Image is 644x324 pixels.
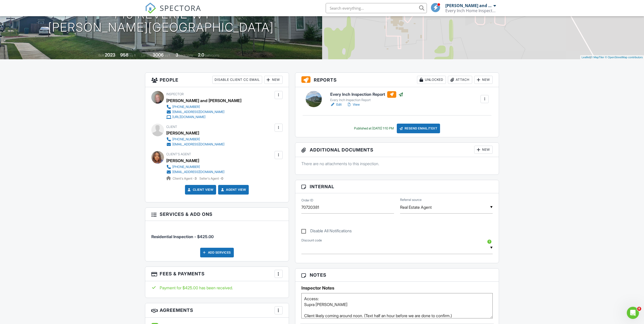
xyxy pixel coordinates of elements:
[129,53,136,57] span: sq. ft.
[172,165,200,169] div: [PHONE_NUMBER]
[145,208,289,221] h3: Services & Add ons
[172,105,200,109] div: [PHONE_NUMBER]
[160,3,201,13] span: SPECTORA
[166,115,237,120] a: [URL][DOMAIN_NAME]
[330,91,403,102] a: Every Inch Inspection Report Every Inch Inspection Report
[301,198,313,203] label: Order ID
[354,126,394,130] div: Published at [DATE] 1:10 PM
[605,56,643,59] a: © OpenStreetMap contributors
[330,98,403,102] div: Every Inch Inspection Report
[326,3,427,13] input: Search everything...
[166,169,224,175] a: [EMAIL_ADDRESS][DOMAIN_NAME]
[153,52,164,58] div: 3006
[301,293,493,318] textarea: Access: Supra [PERSON_NAME] Client likely coming around noon. (Text half an hour before we are do...
[166,125,177,129] span: Client
[145,267,289,281] h3: Fees & Payments
[176,52,178,58] div: 3
[199,177,223,180] span: Seller's Agent -
[166,129,199,137] div: [PERSON_NAME]
[195,177,197,180] strong: 3
[581,56,590,59] a: Leaflet
[301,285,493,291] h5: Inspector Notes
[301,161,493,166] p: There are no attachments to this inspection.
[264,76,283,84] div: New
[205,53,219,57] span: bathrooms
[397,124,440,133] div: Resend Email/Text
[301,238,322,243] label: Discount code
[221,177,223,180] strong: 0
[145,3,156,14] img: The Best Home Inspection Software - Spectora
[200,248,234,257] div: Add Services
[179,53,193,57] span: bedrooms
[295,180,499,193] h3: Internal
[48,8,274,34] h1: 445 Reverie Wy [PERSON_NAME][GEOGRAPHIC_DATA]
[580,55,644,60] div: |
[474,76,493,84] div: New
[295,143,499,157] h3: Additional Documents
[417,76,446,84] div: Unlocked
[151,225,283,243] li: Service: Residential Inspection
[166,137,224,142] a: [PHONE_NUMBER]
[151,234,214,239] span: Residential Inspection - $425.00
[145,303,289,318] h3: Agreements
[445,8,496,13] div: Every Inch Home Inspection LLC
[166,164,224,169] a: [PHONE_NUMBER]
[166,152,191,156] span: Client's Agent
[166,104,237,109] a: [PHONE_NUMBER]
[151,285,283,291] div: Payment for $425.00 has been received.
[145,7,201,17] a: SPECTORA
[448,76,472,84] div: Attach
[141,53,152,57] span: Lot Size
[164,53,171,57] span: sq.ft.
[295,73,499,87] h3: Reports
[145,73,289,87] h3: People
[220,187,246,192] a: Agent View
[166,157,199,164] a: [PERSON_NAME]
[172,142,224,146] div: [EMAIL_ADDRESS][DOMAIN_NAME]
[105,52,115,58] div: 2023
[445,3,492,8] div: [PERSON_NAME] and [PERSON_NAME]
[212,76,262,84] div: Disable Client CC Email
[98,53,104,57] span: Built
[198,52,204,58] div: 2.0
[474,146,493,154] div: New
[173,177,197,180] span: Client's Agent -
[295,269,499,282] h3: Notes
[166,92,184,96] span: Inspector
[172,115,205,119] div: [URL][DOMAIN_NAME]
[166,142,224,147] a: [EMAIL_ADDRESS][DOMAIN_NAME]
[330,102,342,107] a: Edit
[301,228,352,235] label: Disable All Notifications
[172,137,200,141] div: [PHONE_NUMBER]
[172,110,224,114] div: [EMAIL_ADDRESS][DOMAIN_NAME]
[627,307,639,319] iframe: Intercom live chat
[347,102,360,107] a: View
[400,198,422,202] label: Referral source
[187,187,214,192] a: Client View
[330,91,403,98] h6: Every Inch Inspection Report
[120,52,129,58] div: 958
[166,97,241,104] div: [PERSON_NAME] and [PERSON_NAME]
[591,56,604,59] a: © MapTiler
[172,170,224,174] div: [EMAIL_ADDRESS][DOMAIN_NAME]
[637,307,641,311] span: 8
[166,109,237,115] a: [EMAIL_ADDRESS][DOMAIN_NAME]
